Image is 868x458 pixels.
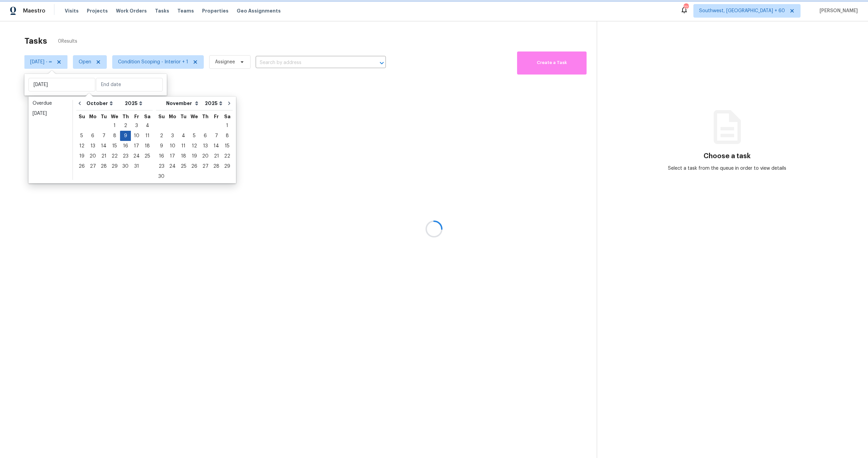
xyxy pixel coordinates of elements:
[156,171,167,182] div: Sun Nov 30 2025
[169,114,176,119] abbr: Monday
[189,141,200,151] div: 12
[85,98,123,108] select: Month
[211,141,222,151] div: 14
[87,131,98,141] div: Mon Oct 06 2025
[142,151,153,161] div: Sat Oct 25 2025
[142,131,153,141] div: Sat Oct 11 2025
[189,151,200,161] div: Wed Nov 19 2025
[109,131,120,141] div: Wed Oct 08 2025
[144,114,151,119] abbr: Saturday
[211,151,222,161] div: Fri Nov 21 2025
[98,151,109,161] div: Tue Oct 21 2025
[158,114,165,119] abbr: Sunday
[123,98,144,108] select: Year
[200,131,211,141] div: Thu Nov 06 2025
[98,161,109,171] div: Tue Oct 28 2025
[111,114,118,119] abbr: Wednesday
[167,141,178,151] div: Mon Nov 10 2025
[189,162,200,171] div: 26
[178,151,189,161] div: 18
[200,162,211,171] div: 27
[109,161,120,171] div: Wed Oct 29 2025
[131,151,142,161] div: Fri Oct 24 2025
[76,131,87,141] div: Sun Oct 05 2025
[87,151,98,161] div: 20
[167,151,178,161] div: 17
[167,141,178,151] div: 10
[87,131,98,141] div: 6
[211,161,222,171] div: Fri Nov 28 2025
[222,141,233,151] div: Sat Nov 15 2025
[211,151,222,161] div: 21
[189,161,200,171] div: Wed Nov 26 2025
[224,114,231,119] abbr: Saturday
[76,141,87,151] div: Sun Oct 12 2025
[96,78,163,91] input: End date
[98,131,109,141] div: 7
[30,98,71,180] ul: Date picker shortcuts
[131,161,142,171] div: Fri Oct 31 2025
[101,114,107,119] abbr: Tuesday
[222,151,233,161] div: Sat Nov 22 2025
[142,121,153,130] div: 4
[131,121,142,130] div: 3
[142,121,153,131] div: Sat Oct 04 2025
[167,151,178,161] div: Mon Nov 17 2025
[222,141,233,151] div: 15
[131,151,142,161] div: 24
[33,110,68,117] div: [DATE]
[109,141,120,151] div: 15
[156,141,167,151] div: 9
[211,162,222,171] div: 28
[131,121,142,131] div: Fri Oct 03 2025
[156,131,167,141] div: Sun Nov 02 2025
[98,151,109,161] div: 21
[87,141,98,151] div: Mon Oct 13 2025
[164,98,203,108] select: Month
[98,141,109,151] div: 14
[87,162,98,171] div: 27
[122,114,129,119] abbr: Thursday
[120,141,131,151] div: 16
[109,151,120,161] div: 22
[109,131,120,141] div: 8
[167,161,178,171] div: Mon Nov 24 2025
[156,162,167,171] div: 23
[131,141,142,151] div: 17
[222,151,233,161] div: 22
[156,131,167,141] div: 2
[98,131,109,141] div: Tue Oct 07 2025
[684,4,688,11] div: 727
[120,131,131,141] div: 9
[191,114,198,119] abbr: Wednesday
[214,114,219,119] abbr: Friday
[142,141,153,151] div: 18
[76,151,87,161] div: Sun Oct 19 2025
[131,131,142,141] div: Fri Oct 10 2025
[211,131,222,141] div: 7
[211,131,222,141] div: Fri Nov 07 2025
[200,131,211,141] div: 6
[33,100,68,107] div: Overdue
[79,114,85,119] abbr: Sunday
[75,97,85,110] button: Go to previous month
[222,131,233,141] div: Sat Nov 08 2025
[156,172,167,181] div: 30
[222,121,233,130] div: 1
[178,141,189,151] div: 11
[156,161,167,171] div: Sun Nov 23 2025
[131,162,142,171] div: 31
[76,151,87,161] div: 19
[222,121,233,131] div: Sat Nov 01 2025
[200,141,211,151] div: Thu Nov 13 2025
[120,151,131,161] div: Thu Oct 23 2025
[109,151,120,161] div: Wed Oct 22 2025
[178,161,189,171] div: Tue Nov 25 2025
[98,162,109,171] div: 28
[76,131,87,141] div: 5
[167,131,178,141] div: Mon Nov 03 2025
[222,131,233,141] div: 8
[200,161,211,171] div: Thu Nov 27 2025
[200,151,211,161] div: Thu Nov 20 2025
[142,141,153,151] div: Sat Oct 18 2025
